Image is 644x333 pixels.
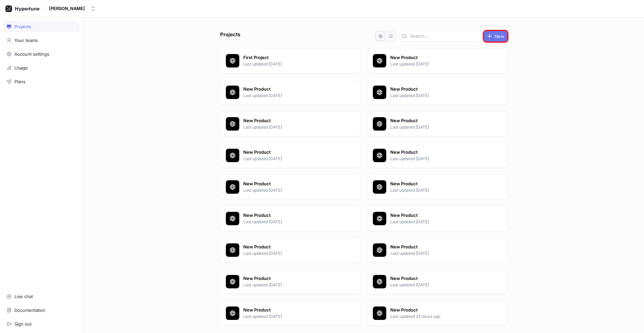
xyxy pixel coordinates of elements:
p: Last updated [DATE] [390,156,488,162]
a: Documentation [3,304,80,316]
p: Last updated [DATE] [243,250,341,256]
button: New [484,31,507,42]
p: New Product [243,307,341,314]
a: Projects [3,21,80,32]
p: New Product [390,212,488,219]
p: New Product [390,86,488,93]
p: Last updated [DATE] [390,61,488,67]
p: New Product [390,149,488,156]
p: New Product [243,117,341,124]
p: New Product [243,275,341,282]
p: New Product [243,212,341,219]
p: New Product [390,54,488,61]
p: New Product [243,86,341,93]
p: First Project [243,54,341,61]
p: Last updated [DATE] [243,282,341,288]
p: New Product [243,244,341,250]
div: Plans [14,79,26,84]
button: [PERSON_NAME] [46,3,98,14]
p: Projects [220,31,240,42]
div: Account settings [14,51,49,57]
p: New Product [390,307,488,314]
p: New Product [243,149,341,156]
div: [PERSON_NAME] [49,6,85,11]
a: Account settings [3,48,80,60]
a: Usage [3,62,80,74]
p: Last updated [DATE] [243,156,341,162]
p: Last updated 23 hours ago [390,314,488,320]
a: Your teams [3,35,80,46]
p: Last updated [DATE] [390,124,488,130]
div: Live chat [14,294,33,299]
p: Last updated [DATE] [390,282,488,288]
p: New Product [390,117,488,124]
p: Last updated [DATE] [390,93,488,99]
p: Last updated [DATE] [390,187,488,193]
p: Last updated [DATE] [243,124,341,130]
p: Last updated [DATE] [243,187,341,193]
p: Last updated [DATE] [243,314,341,320]
p: New Product [390,275,488,282]
p: New Product [390,244,488,250]
div: Usage [14,65,28,70]
p: Last updated [DATE] [390,250,488,256]
input: Search... [410,33,478,40]
p: New Product [243,181,341,187]
a: Plans [3,76,80,87]
div: Projects [14,24,31,29]
p: Last updated [DATE] [243,93,341,99]
div: Documentation [14,307,46,313]
p: Last updated [DATE] [243,219,341,225]
p: New Product [390,181,488,187]
div: Your teams [14,38,38,43]
span: New [495,34,504,38]
p: Last updated [DATE] [243,61,341,67]
p: Last updated [DATE] [390,219,488,225]
div: Sign out [14,321,32,327]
